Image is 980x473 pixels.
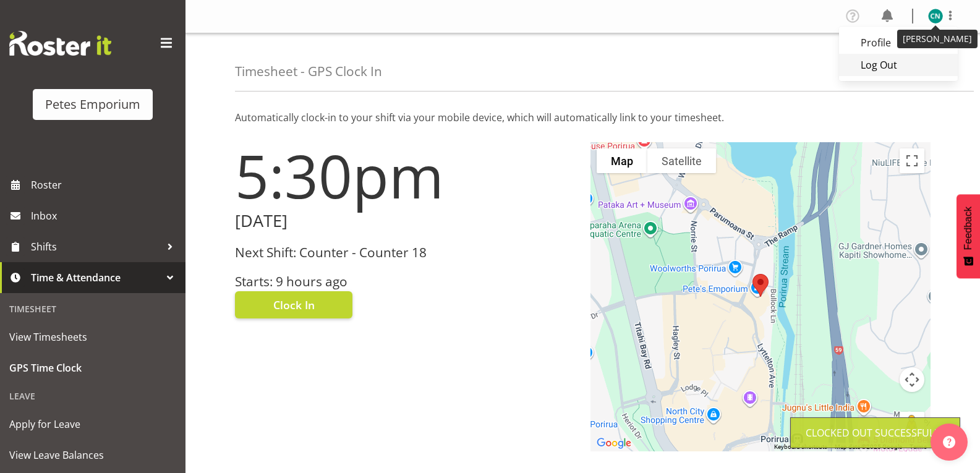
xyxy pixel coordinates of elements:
[31,268,161,287] span: Time & Attendance
[9,446,176,464] span: View Leave Balances
[9,31,111,56] img: Rosterit website logo
[594,435,634,451] a: Open this area in Google Maps (opens a new window)
[235,245,576,260] h3: Next Shift: Counter - Counter 18
[31,176,179,194] span: Roster
[235,64,382,79] h4: Timesheet - GPS Clock In
[9,359,176,377] span: GPS Time Clock
[594,435,634,451] img: Google
[273,297,315,313] span: Clock In
[235,211,576,231] h2: [DATE]
[3,409,182,440] a: Apply for Leave
[647,148,716,173] button: Show satellite imagery
[3,440,182,471] a: View Leave Balances
[839,32,958,54] a: Profile
[943,436,955,448] img: help-xxl-2.png
[31,237,161,256] span: Shifts
[963,207,974,250] span: Feedback
[235,110,931,125] p: Automatically clock-in to your shift via your mobile device, which will automatically link to you...
[3,352,182,383] a: GPS Time Clock
[3,296,182,322] div: Timesheet
[900,367,924,392] button: Map camera controls
[806,425,945,440] div: Clocked out Successfully
[9,328,176,346] span: View Timesheets
[235,142,576,209] h1: 5:30pm
[597,148,647,173] button: Show street map
[45,95,140,114] div: Petes Emporium
[839,54,958,76] a: Log Out
[31,207,179,225] span: Inbox
[3,322,182,352] a: View Timesheets
[3,383,182,409] div: Leave
[774,443,827,451] button: Keyboard shortcuts
[235,275,576,289] h3: Starts: 9 hours ago
[900,412,924,437] button: Drag Pegman onto the map to open Street View
[900,148,924,173] button: Toggle fullscreen view
[957,194,980,278] button: Feedback - Show survey
[9,415,176,433] span: Apply for Leave
[235,291,352,318] button: Clock In
[928,9,943,23] img: christine-neville11214.jpg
